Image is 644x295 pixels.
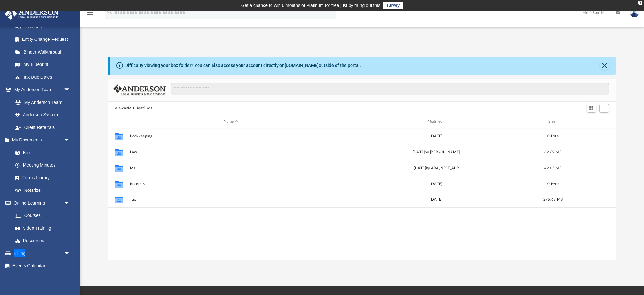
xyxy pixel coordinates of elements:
[9,109,76,121] a: Anderson System
[9,184,76,197] a: Notarize
[108,128,616,260] div: grid
[130,150,332,154] button: Law
[540,119,566,125] div: Size
[9,171,73,184] a: Forms Library
[129,119,332,125] div: Name
[335,149,537,155] div: [DATE] by [PERSON_NAME]
[171,83,609,95] input: Search files and folders
[547,182,559,186] span: 0 Byte
[111,119,127,125] div: id
[9,234,76,247] a: Resources
[9,33,80,46] a: Entity Change Request
[383,2,403,9] a: survey
[9,58,76,71] a: My Blueprint
[9,222,73,234] a: Video Training
[285,63,319,68] a: [DOMAIN_NAME]
[4,247,80,260] a: Billingarrow_drop_down
[64,134,76,147] span: arrow_drop_down
[9,159,76,172] a: Meeting Minutes
[9,71,80,83] a: Tax Due Dates
[9,121,76,134] a: Client Referrals
[547,134,559,138] span: 0 Byte
[130,134,332,138] button: Bookkeeping
[241,2,380,9] div: Get a chance to win 6 months of Platinum for free just by filling out this
[106,9,113,16] i: search
[630,8,639,17] img: User Pic
[4,134,76,147] a: My Documentsarrow_drop_down
[86,9,94,17] i: menu
[9,96,73,109] a: My Anderson Team
[335,133,537,139] div: [DATE]
[543,198,562,202] span: 296.68 MB
[335,119,538,125] div: Modified
[130,182,332,186] button: Receipts
[64,247,76,260] span: arrow_drop_down
[130,198,332,202] button: Tax
[64,197,76,210] span: arrow_drop_down
[9,46,80,58] a: Binder Walkthrough
[3,8,61,20] img: Anderson Advisors Platinum Portal
[4,197,76,209] a: Online Learningarrow_drop_down
[86,12,94,17] a: menu
[599,104,609,113] button: Add
[587,104,596,113] button: Switch to Grid View
[335,181,537,187] div: [DATE]
[9,146,73,159] a: Box
[125,62,361,69] div: Difficulty viewing your box folder? You can also access your account directly on outside of the p...
[130,166,332,170] button: Mail
[544,150,561,154] span: 62.69 MB
[335,197,537,203] div: [DATE]
[638,1,642,5] div: close
[544,166,561,170] span: 42.05 MB
[9,209,76,222] a: Courses
[4,83,76,96] a: My Anderson Teamarrow_drop_down
[64,83,76,97] span: arrow_drop_down
[568,119,613,125] div: id
[335,165,537,171] div: [DATE] by ABA_NEST_APP
[4,260,80,272] a: Events Calendar
[600,61,609,70] button: Close
[115,105,152,111] button: Viewable-ClientDocs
